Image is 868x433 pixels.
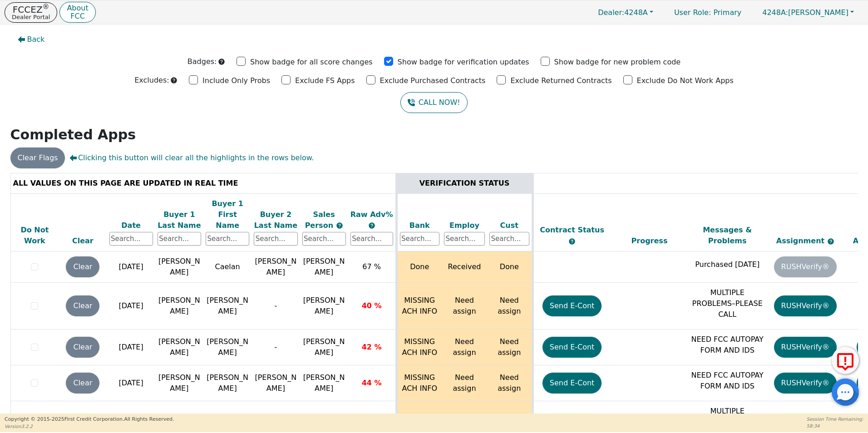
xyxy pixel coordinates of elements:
a: Dealer:4248A [588,5,663,20]
input: Search... [302,232,346,246]
td: [PERSON_NAME] [252,365,300,401]
td: Done [396,251,442,283]
p: Dealer Portal [12,14,50,20]
span: 40 % [362,301,382,310]
td: Need assign [442,330,487,365]
span: Dealer: [598,8,624,17]
p: FCCEZ [12,5,50,14]
input: Search... [109,232,153,246]
td: Done [487,251,533,283]
span: Back [27,34,45,45]
td: Need assign [442,365,487,401]
a: User Role: Primary [665,4,750,21]
span: Assignment [776,236,827,245]
p: Session Time Remaining: [807,416,863,423]
td: Need assign [487,283,533,330]
td: [PERSON_NAME] [252,251,300,283]
input: Search... [254,232,297,246]
div: VERIFICATION STATUS [400,178,529,189]
div: Employ [444,220,485,231]
span: [PERSON_NAME] [303,337,345,357]
div: Buyer 1 Last Name [158,209,201,231]
div: Progress [613,236,686,246]
span: Sales Person [305,210,336,230]
td: - [252,283,300,330]
td: MISSING ACH INFO [396,330,442,365]
td: [DATE] [107,251,155,283]
span: User Role : [674,8,711,17]
span: Raw Adv% [350,210,393,219]
td: MISSING ACH INFO [396,365,442,401]
button: Clear Flags [10,148,65,168]
p: Primary [665,4,750,21]
td: [PERSON_NAME] [203,365,252,401]
input: Search... [350,232,393,246]
div: Messages & Problems [690,225,764,246]
input: Search... [158,232,201,246]
span: [PERSON_NAME] [303,373,345,393]
span: 4248A [598,8,648,17]
p: Badges: [187,56,217,67]
p: MULTIPLE PROBLEMS–PLEASE CALL [690,287,764,320]
td: Need assign [442,283,487,330]
button: Back [10,29,52,50]
td: Caelan [203,251,252,283]
td: Need assign [487,365,533,401]
span: 44 % [362,379,382,387]
p: NEED FCC AUTOPAY FORM AND IDS [690,334,764,356]
td: MISSING ACH INFO [396,283,442,330]
td: [PERSON_NAME] [155,283,203,330]
td: [PERSON_NAME] [203,330,252,365]
div: ALL VALUES ON THIS PAGE ARE UPDATED IN REAL TIME [13,178,393,189]
button: Report Error to FCC [832,347,859,374]
p: Exclude Returned Contracts [510,75,612,86]
input: Search... [489,232,529,246]
td: [DATE] [107,283,155,330]
button: Clear [66,337,99,358]
button: 4248A:[PERSON_NAME] [753,5,863,20]
p: Show badge for new problem code [554,57,681,68]
button: FCCEZ®Dealer Portal [5,2,57,23]
div: Date [109,220,153,231]
p: FCC [67,13,88,20]
p: Excludes: [134,75,169,86]
button: CALL NOW! [400,92,467,113]
span: All Rights Reserved. [124,416,174,422]
p: Show badge for all score changes [250,57,373,68]
button: RUSHVerify® [774,295,837,316]
p: Include Only Probs [202,75,270,86]
button: Clear [66,373,99,394]
td: [DATE] [107,330,155,365]
input: Search... [206,232,249,246]
td: [DATE] [107,365,155,401]
td: [PERSON_NAME] [155,251,203,283]
strong: Completed Apps [10,127,136,143]
div: Buyer 2 Last Name [254,209,297,231]
td: [PERSON_NAME] [155,365,203,401]
p: Copyright © 2015- 2025 First Credit Corporation. [5,416,174,423]
a: AboutFCC [59,2,95,23]
span: [PERSON_NAME] [303,296,345,315]
span: 42 % [362,343,382,351]
span: Clicking this button will clear all the highlights in the rows below. [69,153,314,163]
button: Clear [66,295,99,316]
span: 4248A: [762,8,788,17]
td: - [252,330,300,365]
span: 67 % [362,262,381,271]
div: Bank [400,220,440,231]
input: Search... [400,232,440,246]
td: [PERSON_NAME] [155,330,203,365]
p: Show badge for verification updates [398,57,529,68]
button: Send E-Cont [542,337,602,358]
input: Search... [444,232,485,246]
p: Version 3.2.2 [5,423,174,430]
span: [PERSON_NAME] [303,257,345,276]
button: RUSHVerify® [774,373,837,394]
p: Purchased [DATE] [690,259,764,270]
td: Received [442,251,487,283]
p: Exclude Purchased Contracts [380,75,486,86]
div: Clear [61,236,104,246]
